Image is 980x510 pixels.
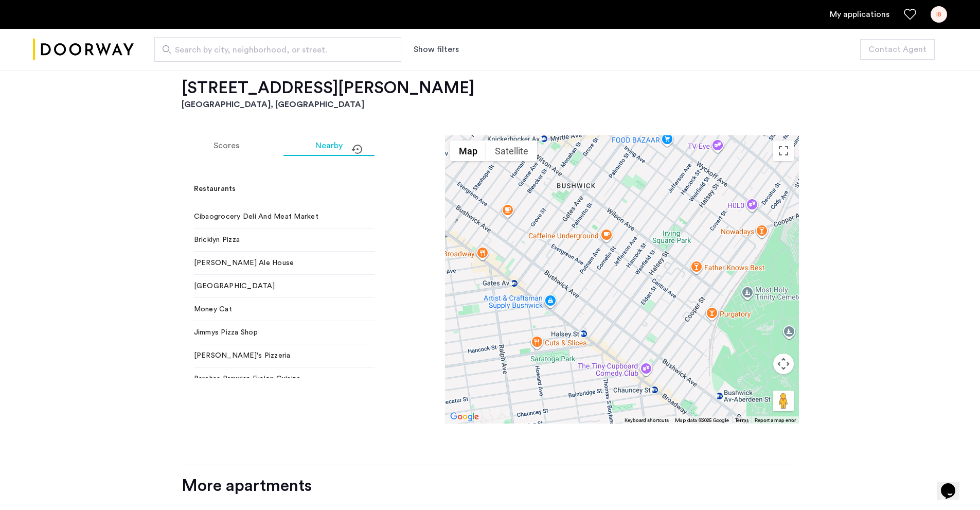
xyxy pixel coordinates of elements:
span: Bricklyn Pizza [194,235,351,245]
div: IB [931,6,947,23]
h3: [GEOGRAPHIC_DATA], [GEOGRAPHIC_DATA] [182,98,799,111]
img: logo [33,30,134,69]
a: Report a map error [755,417,796,424]
a: Open this area in Google Maps (opens a new window) [448,410,482,424]
a: My application [830,8,889,21]
span: Scores [213,142,239,150]
span: Map data ©2025 Google [675,418,729,423]
img: Google [448,410,482,424]
span: [PERSON_NAME]'s Pizzeria [194,350,351,361]
div: 6 min walk [359,258,425,268]
span: Barchaa Peruvian Fusion Cuisine [194,374,351,384]
a: Terms [735,417,749,424]
span: Jimmys Pizza Shop [194,327,351,338]
span: Cibaogrocery Deli And Meat Market [194,212,351,222]
div: Restaurants [182,205,438,445]
div: 6 min walk [359,281,425,291]
div: 6 min walk [359,374,425,384]
div: 6 min walk [359,327,425,338]
span: [PERSON_NAME] Ale House [194,258,351,268]
button: Drag Pegman onto the map to open Street View [773,391,794,411]
button: Show or hide filters [414,43,459,56]
div: 4 min walk [359,235,425,245]
mat-panel-title: Restaurants [194,184,414,195]
button: Show street map [450,140,486,161]
button: Toggle fullscreen view [773,140,794,161]
input: Apartment Search [154,37,401,62]
span: Nearby [315,142,343,150]
mat-expansion-panel-header: Restaurants [182,172,438,205]
button: Show satellite imagery [486,140,537,161]
div: 3 min walk [359,212,425,222]
a: Favorites [904,8,916,21]
h2: [STREET_ADDRESS][PERSON_NAME] [182,78,799,98]
a: Cazamio logo [33,30,134,69]
span: Money Cat [194,304,351,314]
span: [GEOGRAPHIC_DATA] [194,281,351,291]
div: 6 min walk [359,350,425,361]
iframe: chat widget [937,469,970,500]
button: Map camera controls [773,354,794,374]
span: Contact Agent [868,43,926,56]
div: More apartments [182,476,799,496]
button: Keyboard shortcuts [625,417,669,424]
button: button [860,39,935,60]
span: Search by city, neighborhood, or street. [175,44,372,56]
div: 6 min walk [359,304,425,314]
